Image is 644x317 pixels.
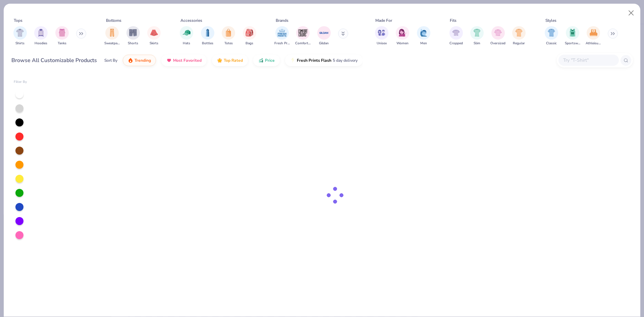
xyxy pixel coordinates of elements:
[13,26,27,46] div: filter for Shirts
[417,26,430,46] div: filter for Men
[58,41,66,46] span: Tanks
[128,58,133,63] img: trending.gif
[34,26,48,46] button: filter button
[225,29,232,37] img: Totes Image
[128,41,138,46] span: Shorts
[295,41,311,46] span: Comfort Colors
[333,57,358,64] span: 5 day delivery
[243,26,256,46] div: filter for Bags
[224,41,233,46] span: Totes
[319,28,329,38] img: Gildan Image
[449,41,463,46] span: Cropped
[450,17,457,23] div: Fits
[473,29,481,37] img: Slim Image
[515,29,523,37] img: Regular Image
[201,26,214,46] div: filter for Bottles
[449,26,463,46] div: filter for Cropped
[586,26,601,46] button: filter button
[295,26,311,46] div: filter for Comfort Colors
[545,17,556,23] div: Styles
[212,55,248,66] button: Top Rated
[490,26,505,46] button: filter button
[106,17,121,23] div: Bottoms
[265,58,275,63] span: Price
[37,29,45,37] img: Hoodies Image
[565,26,580,46] div: filter for Sportswear
[135,58,151,63] span: Trending
[490,26,505,46] div: filter for Oversized
[290,58,296,63] img: flash.gif
[276,17,288,23] div: Brands
[274,26,290,46] div: filter for Fresh Prints
[545,26,558,46] div: filter for Classic
[285,55,363,66] button: Fresh Prints Flash5 day delivery
[147,26,161,46] button: filter button
[243,26,256,46] button: filter button
[126,26,140,46] div: filter for Shorts
[217,58,222,63] img: TopRated.gif
[375,26,388,46] button: filter button
[449,26,463,46] button: filter button
[253,55,280,66] button: Price
[104,26,120,46] button: filter button
[586,26,601,46] div: filter for Athleisure
[204,29,211,37] img: Bottles Image
[14,17,22,23] div: Tops
[129,29,137,37] img: Shorts Image
[222,26,235,46] div: filter for Totes
[180,17,202,23] div: Accessories
[14,80,27,85] div: Filter By
[34,26,48,46] div: filter for Hoodies
[297,58,331,63] span: Fresh Prints Flash
[180,26,193,46] button: filter button
[396,26,409,46] div: filter for Women
[378,29,385,37] img: Unisex Image
[565,26,580,46] button: filter button
[15,41,24,46] span: Shirts
[494,29,502,37] img: Oversized Image
[590,29,597,37] img: Athleisure Image
[375,26,388,46] div: filter for Unisex
[548,29,555,37] img: Classic Image
[396,41,409,46] span: Women
[147,26,161,46] div: filter for Skirts
[512,26,526,46] button: filter button
[246,29,253,37] img: Bags Image
[58,29,66,37] img: Tanks Image
[104,41,120,46] span: Sweatpants
[375,17,392,23] div: Made For
[201,26,214,46] button: filter button
[586,41,601,46] span: Athleisure
[490,41,505,46] span: Oversized
[562,56,614,64] input: Try "T-Shirt"
[274,41,290,46] span: Fresh Prints
[317,26,331,46] div: filter for Gildan
[513,41,525,46] span: Regular
[420,41,427,46] span: Men
[166,58,172,63] img: most_fav.gif
[317,26,331,46] button: filter button
[298,28,308,38] img: Comfort Colors Image
[246,41,253,46] span: Bags
[417,26,430,46] button: filter button
[625,7,638,19] button: Close
[569,29,576,37] img: Sportswear Image
[150,29,158,37] img: Skirts Image
[512,26,526,46] div: filter for Regular
[470,26,484,46] div: filter for Slim
[183,29,191,37] img: Hats Image
[11,56,97,64] div: Browse All Customizable Products
[470,26,484,46] button: filter button
[222,26,235,46] button: filter button
[108,29,116,37] img: Sweatpants Image
[16,29,24,37] img: Shirts Image
[420,29,427,37] img: Men Image
[55,26,69,46] button: filter button
[452,29,460,37] img: Cropped Image
[474,41,480,46] span: Slim
[161,55,207,66] button: Most Favorited
[546,41,557,46] span: Classic
[123,55,156,66] button: Trending
[180,26,193,46] div: filter for Hats
[126,26,140,46] button: filter button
